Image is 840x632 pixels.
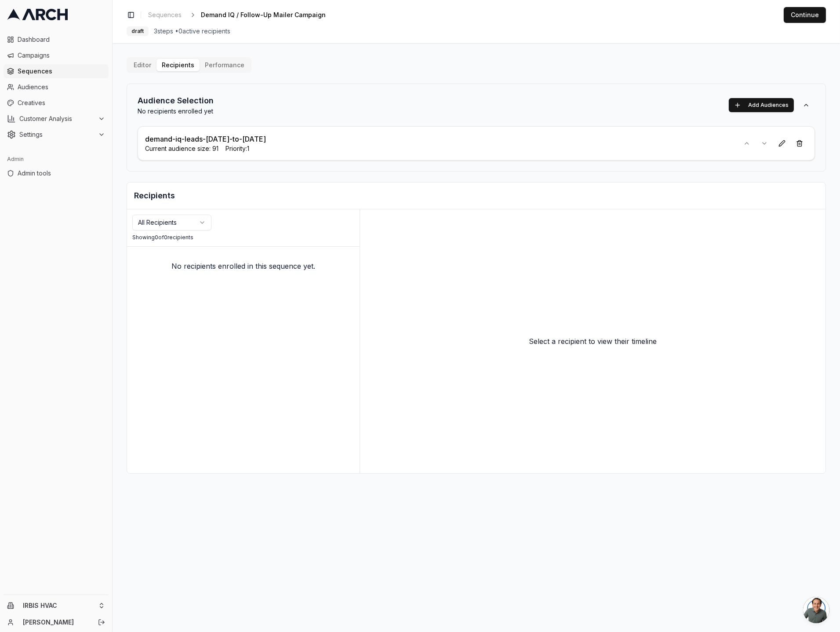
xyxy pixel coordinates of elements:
[19,130,95,139] span: Settings
[134,190,818,202] h2: Recipients
[4,33,109,47] a: Dashboard
[4,112,109,126] button: Customer Analysis
[18,35,105,44] span: Dashboard
[145,9,340,21] nav: breadcrumb
[4,128,109,142] button: Settings
[132,234,354,241] div: Showing 0 of 0 recipients
[201,11,326,19] span: Demand IQ / Follow-Up Mailer Campaign
[95,616,108,628] button: Log out
[4,48,109,62] a: Campaigns
[18,169,105,178] span: Admin tools
[784,7,826,23] button: Continue
[4,599,109,613] button: IRBIS HVAC
[138,95,214,107] h2: Audience Selection
[4,64,109,78] a: Sequences
[18,83,105,91] span: Audiences
[729,98,794,112] button: Add Audiences
[127,26,149,36] div: draft
[803,597,829,623] div: Open chat
[145,134,266,144] p: demand-iq-leads-[DATE]-to-[DATE]
[200,59,250,71] button: Performance
[156,59,200,71] button: Recipients
[154,27,230,36] span: 3 steps • 0 active recipients
[145,144,218,153] span: Current audience size: 91
[18,67,105,76] span: Sequences
[18,51,105,60] span: Campaigns
[4,152,109,166] div: Admin
[4,80,109,94] a: Audiences
[18,99,105,107] span: Creatives
[145,9,185,21] a: Sequences
[128,59,156,71] button: Editor
[23,618,88,627] a: [PERSON_NAME]
[138,107,214,116] p: No recipients enrolled yet
[4,96,109,110] a: Creatives
[127,247,360,285] div: No recipients enrolled in this sequence yet.
[4,166,109,180] a: Admin tools
[360,209,825,473] div: Select a recipient to view their timeline
[19,114,95,123] span: Customer Analysis
[23,602,95,610] span: IRBIS HVAC
[225,144,249,153] span: Priority: 1
[148,11,182,19] span: Sequences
